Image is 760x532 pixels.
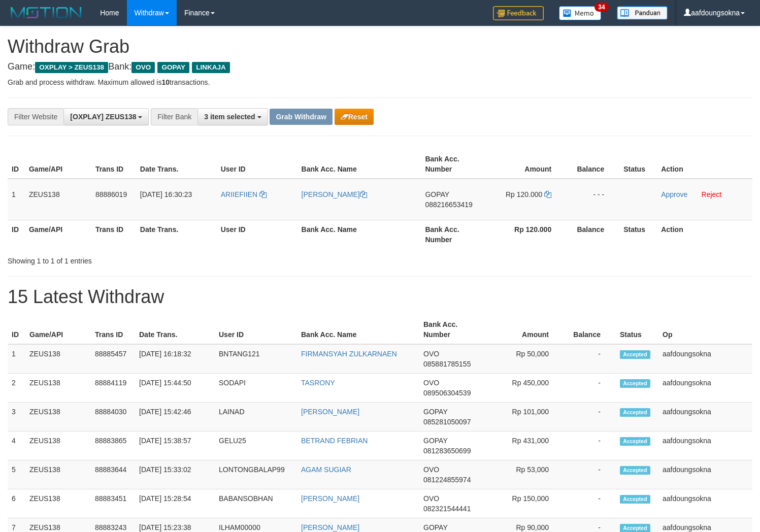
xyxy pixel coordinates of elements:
[136,150,217,179] th: Date Trans.
[35,62,108,73] span: OXPLAY > ZEUS138
[135,460,215,489] td: [DATE] 15:33:02
[657,150,752,179] th: Action
[297,315,419,344] th: Bank Acc. Name
[423,494,439,503] span: OVO
[197,108,268,125] button: 3 item selected
[702,190,722,198] a: Reject
[8,5,85,20] img: MOTION_logo.png
[423,418,471,426] span: Copy 085281050097 to clipboard
[564,315,616,344] th: Balance
[421,150,487,179] th: Bank Acc. Number
[425,201,472,209] span: Copy 088216653419 to clipboard
[91,150,136,179] th: Trans ID
[221,190,267,198] a: ARIIEFIIEN
[486,460,564,489] td: Rp 53,000
[91,460,135,489] td: 88883644
[25,403,91,431] td: ZEUS138
[8,37,752,57] h1: Withdraw Grab
[423,350,439,358] span: OVO
[135,344,215,374] td: [DATE] 16:18:32
[215,403,297,431] td: LAINAD
[301,350,397,358] a: FIRMANSYAH ZULKARNAEN
[423,379,439,387] span: OVO
[423,505,471,513] span: Copy 082321544441 to clipboard
[564,460,616,489] td: -
[8,108,63,125] div: Filter Website
[661,190,687,198] a: Approve
[658,344,752,374] td: aafdoungsokna
[270,109,332,125] button: Grab Withdraw
[25,374,91,403] td: ZEUS138
[493,6,544,20] img: Feedback.jpg
[487,150,567,179] th: Amount
[135,403,215,431] td: [DATE] 15:42:46
[91,374,135,403] td: 88884119
[157,62,189,73] span: GOPAY
[301,408,359,416] a: [PERSON_NAME]
[619,150,657,179] th: Status
[658,374,752,403] td: aafdoungsokna
[335,109,374,125] button: Reset
[423,389,471,397] span: Copy 089506304539 to clipboard
[25,489,91,518] td: ZEUS138
[8,287,752,307] h1: 15 Latest Withdraw
[564,431,616,460] td: -
[486,344,564,374] td: Rp 50,000
[25,344,91,374] td: ZEUS138
[559,6,602,20] img: Button%20Memo.svg
[8,220,25,249] th: ID
[221,190,257,198] span: ARIIEFIIEN
[161,78,170,86] strong: 10
[564,344,616,374] td: -
[423,360,471,368] span: Copy 085881785155 to clipboard
[617,6,668,20] img: panduan.png
[8,374,25,403] td: 2
[91,220,136,249] th: Trans ID
[25,431,91,460] td: ZEUS138
[616,315,658,344] th: Status
[425,190,449,198] span: GOPAY
[486,403,564,431] td: Rp 101,000
[301,494,359,503] a: [PERSON_NAME]
[8,489,25,518] td: 6
[8,77,752,87] p: Grab and process withdraw. Maximum allowed is transactions.
[486,315,564,344] th: Amount
[423,465,439,474] span: OVO
[25,315,91,344] th: Game/API
[8,150,25,179] th: ID
[594,3,608,12] span: 34
[658,489,752,518] td: aafdoungsokna
[217,220,298,249] th: User ID
[25,460,91,489] td: ZEUS138
[506,190,542,198] span: Rp 120.000
[70,113,136,121] span: [OXPLAY] ZEUS138
[564,489,616,518] td: -
[215,460,297,489] td: LONTONGBALAP99
[298,220,421,249] th: Bank Acc. Name
[423,408,447,416] span: GOPAY
[302,190,367,198] a: [PERSON_NAME]
[215,431,297,460] td: GELU25
[298,150,421,179] th: Bank Acc. Name
[25,179,91,220] td: ZEUS138
[8,62,752,72] h4: Game: Bank:
[192,62,230,73] span: LINKAJA
[140,190,192,198] span: [DATE] 16:30:23
[8,252,309,266] div: Showing 1 to 1 of 1 entries
[620,379,650,388] span: Accepted
[620,408,650,417] span: Accepted
[204,113,255,121] span: 3 item selected
[564,374,616,403] td: -
[658,403,752,431] td: aafdoungsokna
[419,315,486,344] th: Bank Acc. Number
[658,460,752,489] td: aafdoungsokna
[486,374,564,403] td: Rp 450,000
[91,489,135,518] td: 88883451
[487,220,567,249] th: Rp 120.000
[486,431,564,460] td: Rp 431,000
[301,379,335,387] a: TASRONY
[135,431,215,460] td: [DATE] 15:38:57
[63,108,149,125] button: [OXPLAY] ZEUS138
[95,190,127,198] span: 88886019
[136,220,217,249] th: Date Trans.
